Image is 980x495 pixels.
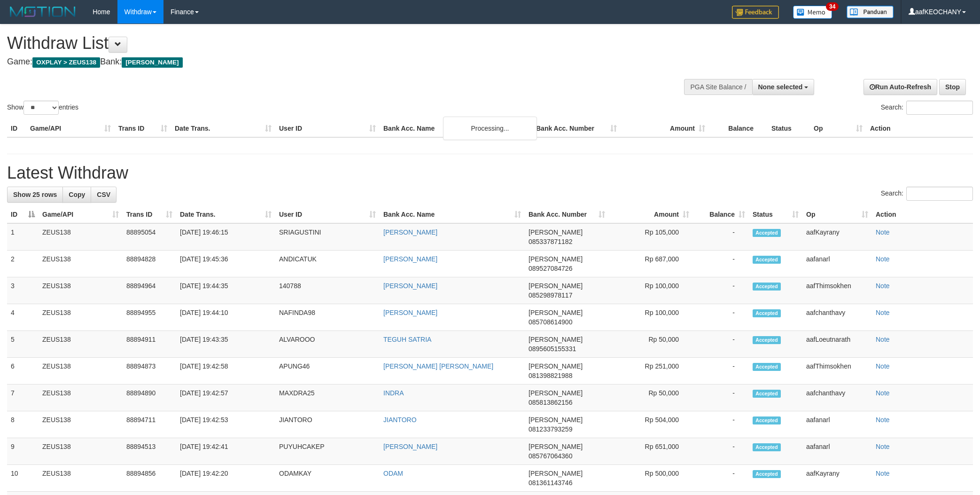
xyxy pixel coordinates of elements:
[802,223,872,251] td: aafKayrany
[39,206,123,223] th: Game/API: activate to sort column ascending
[753,390,781,398] span: Accepted
[876,416,890,424] a: Note
[693,304,749,331] td: -
[69,191,85,198] span: Copy
[383,362,493,370] a: [PERSON_NAME] [PERSON_NAME]
[176,465,275,492] td: [DATE] 19:42:20
[876,282,890,290] a: Note
[123,385,176,411] td: 88894890
[876,470,890,477] a: Note
[7,277,39,304] td: 3
[7,385,39,411] td: 7
[32,57,100,68] span: OXPLAY > ZEUS138
[7,223,39,251] td: 1
[275,304,380,331] td: NAFINDA98
[802,385,872,411] td: aafchanthavy
[621,120,709,137] th: Amount
[752,79,815,95] button: None selected
[275,438,380,465] td: PUYUHCAKEP
[753,283,781,291] span: Accepted
[609,223,693,251] td: Rp 105,000
[693,358,749,385] td: -
[7,206,39,223] th: ID: activate to sort column descending
[939,79,966,95] a: Stop
[749,206,802,223] th: Status: activate to sort column ascending
[7,331,39,358] td: 5
[7,465,39,492] td: 10
[123,331,176,358] td: 88894911
[529,265,572,272] span: Copy 089527084726 to clipboard
[380,206,525,223] th: Bank Acc. Name: activate to sort column ascending
[123,251,176,277] td: 88894828
[275,465,380,492] td: ODAMKAY
[881,187,973,201] label: Search:
[123,411,176,438] td: 88894711
[529,318,572,326] span: Copy 085708614900 to clipboard
[802,206,872,223] th: Op: activate to sort column ascending
[383,443,437,450] a: [PERSON_NAME]
[383,255,437,263] a: [PERSON_NAME]
[753,336,781,344] span: Accepted
[793,6,832,19] img: Button%20Memo.svg
[693,385,749,411] td: -
[39,223,123,251] td: ZEUS138
[732,6,779,19] img: Feedback.jpg
[529,362,583,370] span: [PERSON_NAME]
[39,411,123,438] td: ZEUS138
[802,358,872,385] td: aafThimsokhen
[876,336,890,343] a: Note
[876,228,890,236] a: Note
[609,206,693,223] th: Amount: activate to sort column ascending
[39,331,123,358] td: ZEUS138
[529,255,583,263] span: [PERSON_NAME]
[39,438,123,465] td: ZEUS138
[529,309,583,316] span: [PERSON_NAME]
[529,291,572,299] span: Copy 085298978117 to clipboard
[525,206,609,223] th: Bank Acc. Number: activate to sort column ascending
[7,438,39,465] td: 9
[906,187,973,201] input: Search:
[876,389,890,397] a: Note
[13,191,57,198] span: Show 25 rows
[609,358,693,385] td: Rp 251,000
[529,345,576,353] span: Copy 0895605155331 to clipboard
[275,331,380,358] td: ALVAROOO
[753,256,781,264] span: Accepted
[380,120,532,137] th: Bank Acc. Name
[753,416,781,424] span: Accepted
[275,385,380,411] td: MAXDRA25
[275,277,380,304] td: 140788
[876,255,890,263] a: Note
[872,206,973,223] th: Action
[275,251,380,277] td: ANDICATUK
[176,438,275,465] td: [DATE] 19:42:41
[115,120,171,137] th: Trans ID
[609,411,693,438] td: Rp 504,000
[693,251,749,277] td: -
[693,206,749,223] th: Balance: activate to sort column ascending
[275,206,380,223] th: User ID: activate to sort column ascending
[171,120,275,137] th: Date Trans.
[529,389,583,397] span: [PERSON_NAME]
[906,101,973,115] input: Search:
[122,57,182,68] span: [PERSON_NAME]
[529,416,583,424] span: [PERSON_NAME]
[383,336,431,343] a: TEGUH SATRIA
[881,101,973,115] label: Search:
[847,6,894,18] img: panduan.png
[753,229,781,237] span: Accepted
[866,120,973,137] th: Action
[39,358,123,385] td: ZEUS138
[176,277,275,304] td: [DATE] 19:44:35
[802,465,872,492] td: aafKayrany
[7,358,39,385] td: 6
[529,479,572,487] span: Copy 081361143746 to clipboard
[753,443,781,451] span: Accepted
[123,223,176,251] td: 88895054
[609,304,693,331] td: Rp 100,000
[529,452,572,460] span: Copy 085767064360 to clipboard
[443,117,537,140] div: Processing...
[802,277,872,304] td: aafThimsokhen
[7,101,78,115] label: Show entries
[609,251,693,277] td: Rp 687,000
